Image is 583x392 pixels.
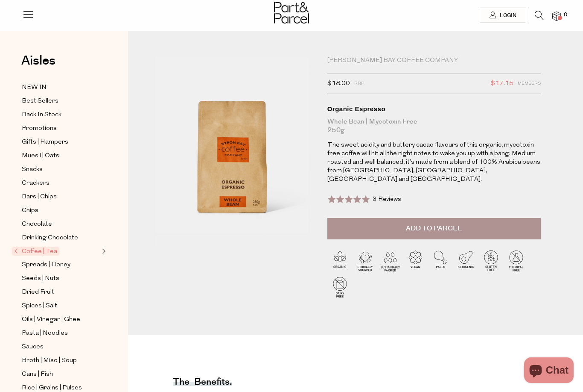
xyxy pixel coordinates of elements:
span: Crackers [22,178,50,189]
a: Promotions [22,123,99,134]
span: Members [518,78,541,89]
span: Muesli | Oats [22,151,59,161]
h4: The benefits. [173,380,232,386]
img: Part&Parcel [274,2,309,24]
span: Login [498,12,516,19]
span: Seeds | Nuts [22,274,59,284]
span: Sauces [22,342,44,352]
a: Dried Fruit [22,287,99,298]
span: Add to Parcel [406,224,462,233]
a: Chips [22,205,99,216]
span: Cans | Fish [22,369,53,380]
span: 0 [562,11,569,19]
img: P_P-ICONS-Live_Bec_V11_Paleo.svg [428,248,453,273]
a: Spices | Salt [22,301,99,311]
span: Dried Fruit [22,287,54,298]
a: Spreads | Honey [22,259,99,270]
span: Spices | Salt [22,301,57,311]
a: Cans | Fish [22,369,99,380]
p: The sweet acidity and buttery cacao flavours of this organic, mycotoxin free coffee will hit all ... [327,141,541,184]
a: Chocolate [22,219,99,230]
div: [PERSON_NAME] Bay Coffee Company [327,56,541,65]
span: Aisles [21,51,55,70]
img: P_P-ICONS-Live_Bec_V11_Chemical_Free.svg [504,248,529,273]
a: NEW IN [22,82,99,93]
button: Add to Parcel [327,218,541,239]
a: Broth | Miso | Soup [22,355,99,366]
span: Best Sellers [22,96,58,106]
span: Drinking Chocolate [22,233,78,243]
span: Pasta | Noodles [22,328,68,339]
a: Coffee | Tea [14,246,99,256]
img: P_P-ICONS-Live_Bec_V11_Ketogenic.svg [453,248,478,273]
span: Gifts | Hampers [22,137,68,147]
a: Bars | Chips [22,192,99,202]
span: Chocolate [22,219,52,230]
a: Crackers [22,178,99,189]
span: $18.00 [327,78,350,89]
img: P_P-ICONS-Live_Bec_V11_Sustainable_Farmed.svg [378,248,403,273]
a: Sauces [22,342,99,352]
span: Back In Stock [22,110,61,120]
span: Oils | Vinegar | Ghee [22,315,80,325]
a: Drinking Chocolate [22,233,99,243]
span: Promotions [22,124,57,134]
img: P_P-ICONS-Live_Bec_V11_Vegan.svg [403,248,428,273]
img: P_P-ICONS-Live_Bec_V11_Dairy_Free.svg [327,274,353,300]
span: Snacks [22,165,43,175]
a: Gifts | Hampers [22,137,99,147]
span: 3 Reviews [373,196,401,203]
div: Whole Bean | Mycotoxin Free 250g [327,118,541,135]
span: NEW IN [22,83,47,93]
span: Bars | Chips [22,192,57,202]
a: Snacks [22,164,99,175]
a: Seeds | Nuts [22,273,99,284]
a: Oils | Vinegar | Ghee [22,314,99,325]
img: P_P-ICONS-Live_Bec_V11_Organic.svg [327,248,353,273]
img: P_P-ICONS-Live_Bec_V11_Ethically_Sourced.svg [353,248,378,273]
a: Pasta | Noodles [22,328,99,339]
span: RRP [354,78,364,89]
a: Login [480,8,526,23]
img: P_P-ICONS-Live_Bec_V11_Gluten_Free.svg [478,248,504,273]
a: Back In Stock [22,109,99,120]
span: $17.15 [491,78,513,89]
span: Spreads | Honey [22,260,70,270]
inbox-online-store-chat: Shopify online store chat [522,357,576,385]
button: Expand/Collapse Coffee | Tea [100,246,106,256]
a: 0 [552,12,561,21]
img: Organic Espresso [154,56,315,247]
div: Organic Espresso [327,105,541,113]
span: Broth | Miso | Soup [22,356,77,366]
a: Best Sellers [22,96,99,106]
a: Aisles [21,54,55,76]
a: Muesli | Oats [22,150,99,161]
span: Chips [22,206,38,216]
span: Coffee | Tea [12,247,59,256]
